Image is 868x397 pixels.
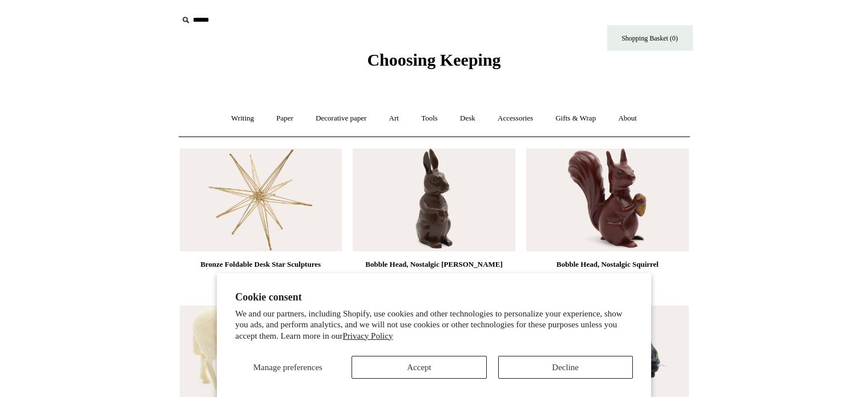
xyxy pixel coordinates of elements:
img: Bobble Head, Nostalgic Squirrel [526,149,688,251]
p: We and our partners, including Shopify, use cookies and other technologies to personalize your ex... [235,308,633,342]
button: Accept [352,356,486,379]
a: About [608,103,647,134]
h2: Cookie consent [235,291,633,303]
a: Gifts & Wrap [545,103,606,134]
img: Bobble Head, Nostalgic Brown Bunny [353,149,515,251]
a: Accessories [487,103,543,134]
a: Choosing Keeping [367,59,500,67]
div: Bobble Head, Nostalgic Squirrel [529,258,685,271]
span: Choosing Keeping [367,50,500,69]
div: Bobble Head, Nostalgic [PERSON_NAME] [356,258,512,271]
div: Bronze Foldable Desk Star Sculptures [183,258,339,271]
a: Bobble Head, Nostalgic Squirrel £12.50 [526,258,688,304]
span: Manage preferences [253,363,322,372]
a: Bobble Head, Nostalgic [PERSON_NAME] £12.50 [353,258,515,304]
a: Writing [221,103,264,134]
a: Desk [450,103,486,134]
a: Tools [411,103,448,134]
a: Shopping Basket (0) [607,25,693,51]
a: Paper [266,103,304,134]
a: Art [379,103,409,134]
button: Manage preferences [235,356,340,379]
a: Privacy Policy [343,331,393,340]
a: Bobble Head, Nostalgic Brown Bunny Bobble Head, Nostalgic Brown Bunny [353,149,515,251]
a: Decorative paper [305,103,377,134]
a: Bobble Head, Nostalgic Squirrel Bobble Head, Nostalgic Squirrel [526,149,688,251]
button: Decline [498,356,633,379]
a: Bronze Foldable Desk Star Sculptures from£30.00 [180,258,342,304]
img: Bronze Foldable Desk Star Sculptures [180,149,342,251]
a: Bronze Foldable Desk Star Sculptures Bronze Foldable Desk Star Sculptures [180,149,342,251]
